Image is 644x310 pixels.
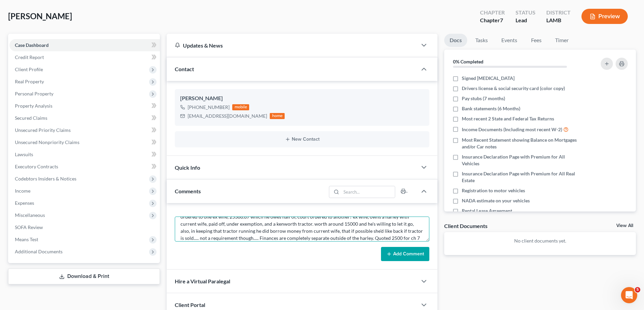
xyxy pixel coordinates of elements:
[15,249,63,254] span: Additional Documents
[546,17,571,24] div: LAMB
[9,148,160,161] a: Lawsuits
[9,136,160,148] a: Unsecured Nonpriority Claims
[9,100,160,112] a: Property Analysis
[15,66,43,72] span: Client Profile
[180,94,424,103] div: [PERSON_NAME]
[175,42,409,49] div: Updates & News
[462,85,565,92] span: Drivers license & social security card (color copy)
[15,236,38,242] span: Means Test
[462,170,582,184] span: Insurance Declaration Page with Premium for All Real Estate
[341,186,395,198] input: Search...
[175,164,200,171] span: Quick Info
[444,222,487,229] div: Client Documents
[175,66,194,72] span: Contact
[15,151,33,157] span: Lawsuits
[15,139,79,145] span: Unsecured Nonpriority Claims
[525,34,547,47] a: Fees
[453,59,483,64] strong: 0% Completed
[462,197,530,204] span: NADA estimate on your vehicles
[15,188,30,194] span: Income
[175,188,201,194] span: Comments
[175,278,230,284] span: Hire a Virtual Paralegal
[462,95,505,102] span: Pay stubs (7 months)
[450,237,630,244] p: No client documents yet.
[175,302,205,308] span: Client Portal
[15,103,52,109] span: Property Analysis
[616,223,633,228] a: View All
[516,9,535,17] div: Status
[188,104,230,111] div: [PHONE_NUMBER]
[15,200,34,206] span: Expenses
[462,115,554,122] span: Most recent 2 State and Federal Tax Returns
[462,187,525,194] span: Registration to motor vehicles
[270,113,285,119] div: home
[480,9,505,17] div: Chapter
[581,9,628,24] button: Preview
[15,212,45,218] span: Miscellaneous
[462,137,582,150] span: Most Recent Statement showing Balance on Mortgages and/or Car notes
[462,153,582,167] span: Insurance Declaration Page with Premium for All Vehicles
[621,287,637,303] iframe: Intercom live chat
[9,51,160,63] a: Credit Report
[480,17,505,24] div: Chapter
[462,75,515,82] span: Signed [MEDICAL_DATA]
[9,124,160,136] a: Unsecured Priority Claims
[15,224,43,230] span: SOFA Review
[15,176,76,181] span: Codebtors Insiders & Notices
[9,39,160,51] a: Case Dashboard
[546,9,571,17] div: District
[635,287,640,292] span: 5
[15,54,44,60] span: Credit Report
[462,126,562,133] span: Income Documents (Including most recent W-2)
[462,105,520,112] span: Bank statements (6 Months)
[444,34,467,47] a: Docs
[8,11,72,21] span: [PERSON_NAME]
[381,247,429,261] button: Add Comment
[15,79,44,84] span: Real Property
[188,113,267,119] div: [EMAIL_ADDRESS][DOMAIN_NAME]
[15,115,47,121] span: Secured Claims
[9,221,160,233] a: SOFA Review
[8,269,160,284] a: Download & Print
[550,34,574,47] a: Timer
[232,104,249,110] div: mobile
[516,17,535,24] div: Lead
[15,127,71,133] span: Unsecured Priority Claims
[15,91,53,96] span: Personal Property
[470,34,493,47] a: Tasks
[496,34,523,47] a: Events
[180,137,424,142] button: New Contact
[500,17,503,23] span: 7
[15,164,58,169] span: Executory Contracts
[9,161,160,173] a: Executory Contracts
[15,42,49,48] span: Case Dashboard
[462,207,512,214] span: Rental Lease Agreement
[9,112,160,124] a: Secured Claims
